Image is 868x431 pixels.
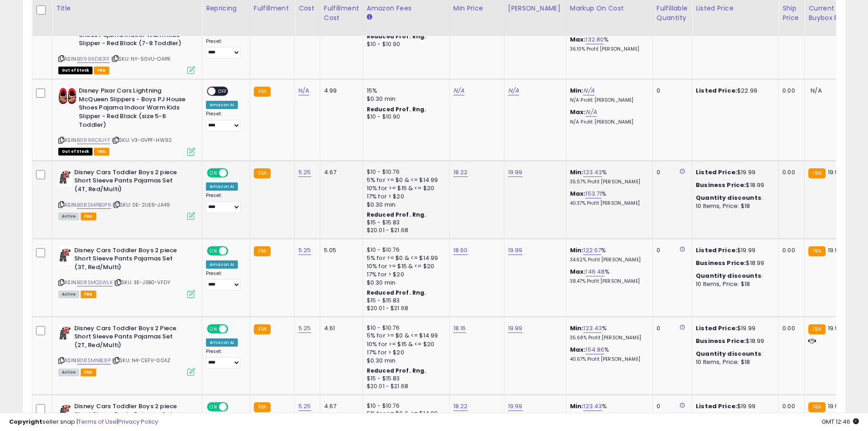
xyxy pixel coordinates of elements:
[782,402,797,410] div: 0.00
[9,418,158,426] div: seller snap | |
[696,337,746,345] b: Business Price:
[58,291,79,298] span: All listings currently available for purchase on Amazon
[367,367,426,374] b: Reduced Prof. Rng.
[58,324,72,343] img: 41TuM09b+4L._SL40_.jpg
[808,402,825,412] small: FBA
[696,337,771,345] div: $18.99
[254,246,271,256] small: FBA
[828,324,842,332] span: 19.99
[9,417,42,426] strong: Copyright
[570,168,646,185] div: %
[696,87,771,95] div: $22.99
[324,87,356,95] div: 4.99
[696,280,771,288] div: 10 Items, Price: $18
[367,4,446,13] div: Amazon Fees
[367,105,426,113] b: Reduced Prof. Rng.
[58,246,195,297] div: ASIN:
[227,169,241,177] span: OFF
[696,246,737,254] b: Listed Price:
[111,55,170,62] span: | SKU: NY-50VU-OAPR
[808,324,825,334] small: FBA
[367,332,442,340] div: 5% for >= $0 & <= $14.99
[657,402,685,410] div: 0
[570,35,586,44] b: Max:
[696,349,761,358] b: Quantity discounts
[367,176,442,184] div: 5% for >= $0 & <= $14.99
[367,168,442,176] div: $10 - $10.76
[570,402,646,419] div: %
[696,168,737,177] b: Listed Price:
[367,279,442,287] div: $0.30 min
[77,279,113,286] a: B08SMQSWLK
[367,305,442,312] div: $20.01 - $21.68
[453,324,466,333] a: 18.16
[586,35,604,44] a: 132.80
[367,211,426,218] b: Reduced Prof. Rng.
[696,4,775,13] div: Listed Price
[696,246,771,254] div: $19.99
[208,325,219,332] span: ON
[570,4,649,13] div: Markup on Cost
[367,348,442,357] div: 17% for > $20
[570,46,646,52] p: 36.10% Profit [PERSON_NAME]
[570,257,646,263] p: 34.62% Profit [PERSON_NAME]
[58,168,195,219] div: ASIN:
[570,324,646,341] div: %
[570,189,586,198] b: Max:
[696,86,737,95] b: Listed Price:
[113,201,170,208] span: | SKU: 0E-2UE9-JA49
[696,402,737,410] b: Listed Price:
[508,4,562,13] div: [PERSON_NAME]
[298,86,309,95] a: N/A
[367,375,442,383] div: $15 - $15.83
[570,190,646,207] div: %
[657,324,685,332] div: 0
[112,136,172,144] span: | SKU: V3-GVPF-HW92
[367,402,442,410] div: $10 - $10.76
[367,41,442,48] div: $10 - $10.90
[570,345,586,354] b: Max:
[324,168,356,177] div: 4.67
[74,402,185,430] b: Disney Cars Toddler Boys 2 piece Short Sleeve Pants Pajamas Set (5T, Red/Multi)
[114,279,170,286] span: | SKU: 3E-J3B0-VFDY
[696,259,771,267] div: $18.99
[324,324,356,332] div: 4.61
[696,193,761,202] b: Quantity discounts
[81,291,96,298] span: FBA
[570,324,584,332] b: Min:
[79,87,190,131] b: Disney Pixar Cars Lightning McQueen Slippers - Boys PJ House Shoes Pajama Indoor Warm Kids Slippe...
[367,192,442,201] div: 17% for > $20
[367,254,442,262] div: 5% for >= $0 & <= $14.99
[206,348,243,369] div: Preset:
[367,95,442,103] div: $0.30 min
[367,87,442,95] div: 15%
[94,148,109,156] span: FBA
[81,213,96,220] span: FBA
[696,181,771,189] div: $18.99
[367,32,426,40] b: Reduced Prof. Rng.
[570,200,646,207] p: 40.37% Profit [PERSON_NAME]
[696,194,771,202] div: :
[696,272,771,280] div: :
[570,108,586,116] b: Max:
[453,246,468,255] a: 18.60
[367,270,442,279] div: 17% for > $20
[298,324,311,333] a: 5.25
[453,4,500,13] div: Min Price
[208,169,219,177] span: ON
[206,260,238,269] div: Amazon AI
[367,219,442,227] div: $15 - $15.83
[570,346,646,363] div: %
[56,4,198,13] div: Title
[811,86,822,95] span: N/A
[367,113,442,121] div: $10 - $10.90
[206,111,243,131] div: Preset:
[583,402,602,411] a: 123.43
[508,86,519,95] a: N/A
[216,88,230,95] span: OFF
[58,87,195,154] div: ASIN:
[453,402,468,411] a: 18.22
[254,168,271,178] small: FBA
[254,87,271,97] small: FBA
[583,86,594,95] a: N/A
